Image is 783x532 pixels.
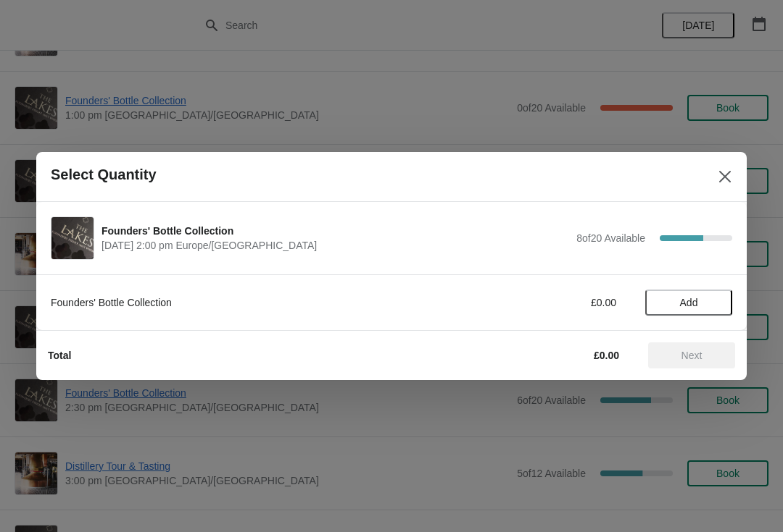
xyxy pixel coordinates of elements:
[101,238,569,253] span: [DATE] 2:00 pm Europe/[GEOGRAPHIC_DATA]
[576,232,645,244] span: 8 of 20 Available
[482,295,616,310] div: £0.00
[48,350,71,361] strong: Total
[680,297,698,308] span: Add
[51,295,453,310] div: Founders' Bottle Collection
[101,224,569,238] span: Founders' Bottle Collection
[645,290,732,316] button: Add
[51,217,94,259] img: Founders' Bottle Collection | | October 26 | 2:00 pm Europe/London
[712,164,738,190] button: Close
[594,350,619,361] strong: £0.00
[51,166,157,183] h2: Select Quantity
